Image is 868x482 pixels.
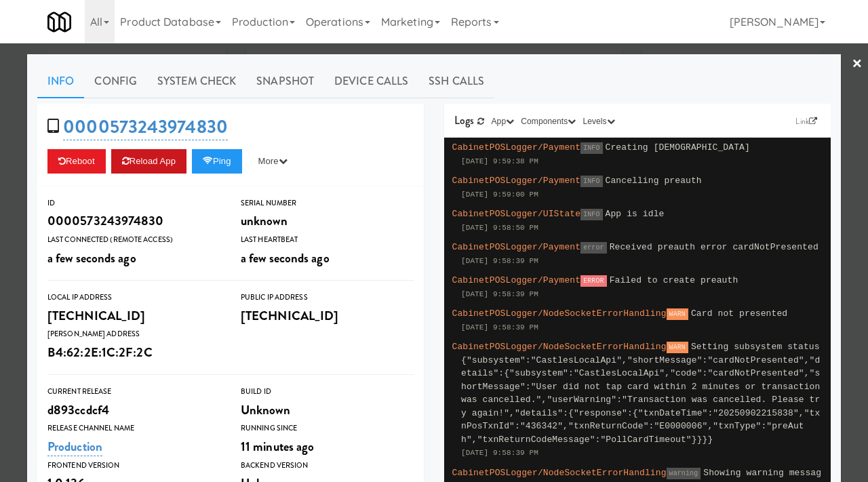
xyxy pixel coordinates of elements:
[246,64,324,98] a: Snapshot
[691,308,787,319] span: Card not presented
[461,449,538,457] span: [DATE] 9:58:39 PM
[84,64,147,98] a: Config
[192,149,242,174] button: Ping
[241,459,414,473] div: Backend Version
[852,43,863,85] a: ×
[461,190,538,199] span: [DATE] 9:59:00 PM
[452,209,581,219] span: CabinetPOSLogger/UIState
[47,304,220,327] div: [TECHNICAL_ID]
[47,422,220,435] div: Release Channel Name
[111,149,186,174] button: Reload App
[47,437,102,456] a: Production
[452,468,667,478] span: CabinetPOSLogger/NodeSocketErrorHandling
[579,115,618,128] button: Levels
[147,64,246,98] a: System Check
[452,242,581,252] span: CabinetPOSLogger/Payment
[461,290,538,298] span: [DATE] 9:58:39 PM
[606,176,702,186] span: Cancelling preauth
[241,249,330,267] span: a few seconds ago
[606,142,750,153] span: Creating [DEMOGRAPHIC_DATA]
[606,209,665,219] span: App is idle
[488,115,518,128] button: App
[667,342,688,353] span: WARN
[241,291,414,304] div: Public IP Address
[452,308,667,319] span: CabinetPOSLogger/NodeSocketErrorHandling
[47,10,71,34] img: Micromart
[241,304,414,327] div: [TECHNICAL_ID]
[454,113,474,128] span: Logs
[47,399,220,422] div: d893ccdcf4
[461,224,538,232] span: [DATE] 9:58:50 PM
[580,275,607,287] span: ERROR
[452,142,581,153] span: CabinetPOSLogger/Payment
[461,323,538,332] span: [DATE] 9:58:39 PM
[47,233,220,247] div: Last Connected (Remote Access)
[47,149,106,174] button: Reboot
[47,341,220,364] div: B4:62:2E:1C:2F:2C
[667,468,701,479] span: warning
[580,209,602,220] span: INFO
[580,242,607,254] span: error
[452,342,667,352] span: CabinetPOSLogger/NodeSocketErrorHandling
[241,209,414,233] div: unknown
[461,342,820,445] span: Setting subsystem status {"subsystem":"CastlesLocalApi","shortMessage":"cardNotPresented","detail...
[47,327,220,341] div: [PERSON_NAME] Address
[517,115,579,128] button: Components
[610,275,738,285] span: Failed to create preauth
[610,242,818,252] span: Received preauth error cardNotPresented
[47,249,136,267] span: a few seconds ago
[667,308,688,320] span: WARN
[47,291,220,304] div: Local IP Address
[580,142,602,154] span: INFO
[241,197,414,210] div: Serial Number
[241,437,314,456] span: 11 minutes ago
[37,64,84,98] a: Info
[461,257,538,265] span: [DATE] 9:58:39 PM
[63,114,228,140] a: 0000573243974830
[461,157,538,165] span: [DATE] 9:59:38 PM
[248,149,298,174] button: More
[47,197,220,210] div: ID
[324,64,418,98] a: Device Calls
[47,459,220,473] div: Frontend Version
[241,399,414,422] div: Unknown
[47,209,220,233] div: 0000573243974830
[241,385,414,399] div: Build Id
[792,115,821,128] a: Link
[241,422,414,435] div: Running Since
[452,176,581,186] span: CabinetPOSLogger/Payment
[47,385,220,399] div: Current Release
[452,275,581,285] span: CabinetPOSLogger/Payment
[580,176,602,187] span: INFO
[241,233,414,247] div: Last Heartbeat
[418,64,494,98] a: SSH Calls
